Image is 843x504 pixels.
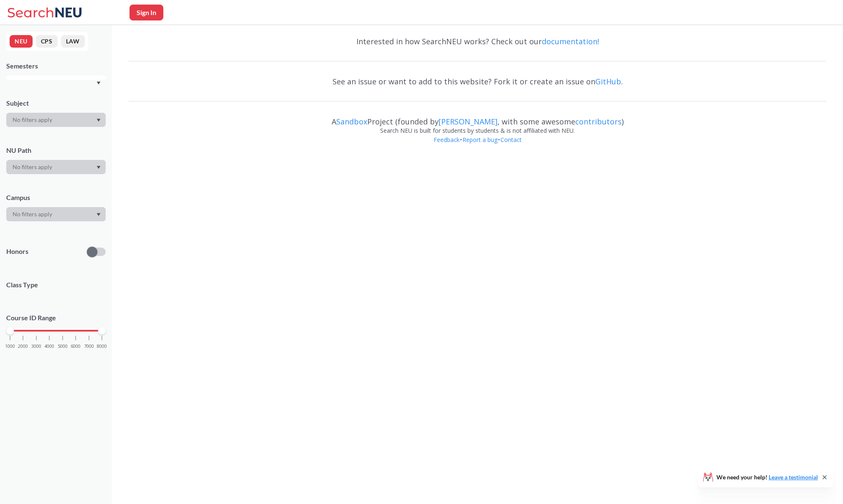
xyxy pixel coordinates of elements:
svg: Dropdown arrow [96,166,101,169]
a: contributors [575,117,622,127]
div: • • [129,135,826,157]
span: 4000 [44,344,54,349]
span: Class Type [6,280,106,289]
div: Campus [6,193,106,202]
div: See an issue or want to add to this website? Fork it or create an issue on . [129,69,826,94]
div: Dropdown arrow [6,207,106,221]
span: 6000 [71,344,81,349]
span: 8000 [97,344,107,349]
svg: Dropdown arrow [96,213,101,216]
a: [PERSON_NAME] [439,117,498,127]
button: NEU [10,35,33,48]
p: Honors [6,247,28,256]
div: Search NEU is built for students by students & is not affiliated with NEU. [129,126,826,135]
svg: Dropdown arrow [96,119,101,122]
div: Subject [6,99,106,108]
span: 5000 [58,344,68,349]
span: 1000 [5,344,15,349]
svg: Dropdown arrow [96,81,101,85]
a: documentation! [542,36,599,46]
span: 7000 [84,344,94,349]
div: A Project (founded by , with some awesome ) [129,109,826,126]
button: CPS [36,35,58,48]
a: Feedback [433,136,460,144]
div: NU Path [6,146,106,155]
button: Sign In [129,5,163,20]
button: LAW [61,35,85,48]
div: Dropdown arrow [6,160,106,174]
div: Semesters [6,61,106,71]
p: Course ID Range [6,313,106,323]
span: We need your help! [716,474,818,480]
a: Contact [500,136,522,144]
a: Sandbox [336,117,367,127]
span: 3000 [31,344,41,349]
div: Dropdown arrow [6,113,106,127]
span: 2000 [18,344,28,349]
div: Interested in how SearchNEU works? Check out our [129,29,826,53]
a: GitHub [595,76,621,86]
a: Leave a testimonial [769,474,818,481]
a: Report a bug [462,136,498,144]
